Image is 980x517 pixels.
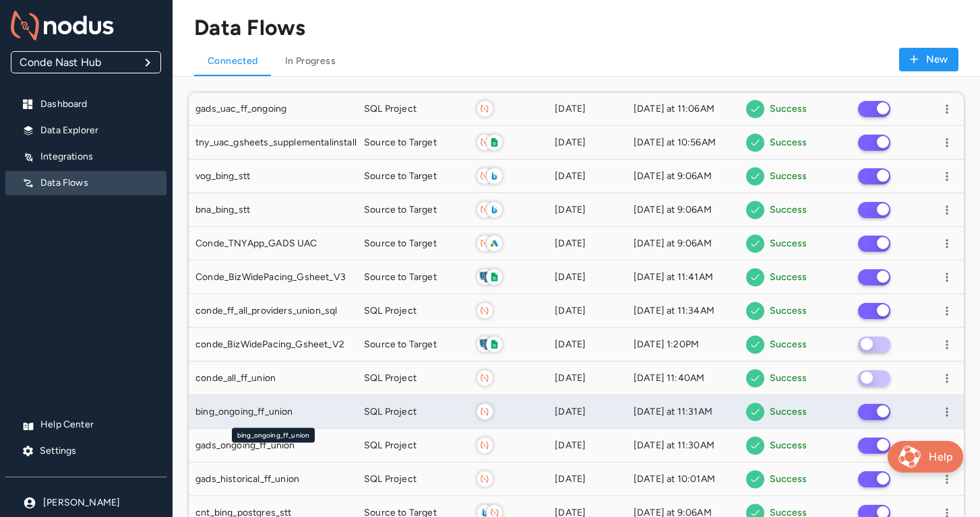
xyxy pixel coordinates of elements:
h6: Success [770,371,807,386]
img: postgresql-logo.074f70e84675d14cb7cf2a2f5c4fe27b.svg [477,337,493,352]
div: [DATE] at 9:06AM [634,237,733,250]
div: SQL Project [364,372,463,385]
h6: Success [770,169,807,184]
img: tick-icon.f5bc24c683d2b2398ade7d8537f9112a.svg [746,268,764,287]
div: SQL Project [364,304,463,318]
h4: Data Flows [194,15,306,41]
div: Source to Target [364,237,463,250]
span: Source to Target [364,237,437,250]
h6: Success [770,472,807,487]
p: [PERSON_NAME] [43,496,156,510]
div: bing_ongoing_ff_union [195,405,350,419]
button: more [937,234,957,254]
img: nodus-icon.d4978bf761c98baa44c20462b8024b68.svg [477,168,493,184]
img: nodus-icon.d4978bf761c98baa44c20462b8024b68.svg [477,202,493,217]
h6: Success [770,438,807,453]
div: SQL Project [364,405,463,419]
div: bing_ongoing_ff_union [232,428,315,443]
div: [DATE] [555,405,620,419]
img: bing-logo.b6ec7ab9ea8ffb1faca103257af27d90.svg [487,202,502,217]
button: Connected [194,41,272,76]
button: more [937,99,957,119]
span: conde_all_ff_union [195,372,276,385]
span: Source to Target [364,203,437,217]
span: Source to Target [364,338,437,351]
span: gads_historical_ff_union [195,473,299,486]
button: more [937,200,957,220]
img: google-ads-logo.cadd430e52067eef6af57da385f567ca.svg [487,236,502,251]
button: more [937,402,957,422]
span: SQL Project [364,304,417,318]
div: [DATE] at 10:56AM [634,136,733,149]
button: more [937,469,957,489]
button: more [937,436,957,456]
div: [DATE] 11:40AM [634,372,733,385]
span: gads_uac_ff_ongoing [195,102,286,116]
img: nodus-icon.d4978bf761c98baa44c20462b8024b68.svg [477,236,493,251]
div: Dashboard [5,92,166,116]
div: SQL Project [364,473,463,486]
span: Conde_TNYApp_GADS UAC [195,237,317,250]
div: Data Flows [5,171,166,195]
div: [DATE] at 11:41AM [634,271,733,284]
span: conde_ff_all_providers_union_sql [195,304,337,318]
img: tick-icon.f5bc24c683d2b2398ade7d8537f9112a.svg [746,436,764,455]
p: Settings [40,444,156,458]
button: more [937,267,957,287]
button: more [937,133,957,153]
div: [DATE] [555,136,620,149]
img: tick-icon.f5bc24c683d2b2398ade7d8537f9112a.svg [746,302,764,320]
img: nodus-icon.d4978bf761c98baa44c20462b8024b68.svg [477,303,493,318]
img: google-spreadsheet-logo.6cf59e33c0682b0607ba4aa6b75b7f24.svg [487,337,502,352]
span: Source to Target [364,170,437,183]
span: SQL Project [364,405,417,419]
div: Data Explorer [5,118,166,143]
img: nodus-icon.d4978bf761c98baa44c20462b8024b68.svg [477,438,493,453]
span: Source to Target [364,271,437,284]
span: SQL Project [364,372,417,385]
div: [DATE] [555,237,620,250]
div: gads_historical_ff_union [195,473,350,486]
span: SQL Project [364,439,417,452]
div: [DATE] at 9:06AM [634,203,733,217]
div: Conde Nast Hub [11,52,160,73]
img: tick-icon.f5bc24c683d2b2398ade7d8537f9112a.svg [746,167,764,186]
div: bna_bing_stt [195,203,350,217]
button: more [937,335,957,355]
div: [DATE] [555,473,620,486]
div: [DATE] at 9:06AM [634,170,733,183]
div: conde_BizWidePacing_Gsheet_V2 [195,338,350,351]
div: Data flow navigation links [194,41,899,76]
div: [DATE] [555,271,620,284]
p: Integrations [40,150,156,164]
div: Source to Target [364,170,463,183]
img: google-spreadsheet-logo.6cf59e33c0682b0607ba4aa6b75b7f24.svg [487,135,502,150]
div: [DATE] [555,338,620,351]
button: more [937,301,957,321]
h6: Success [770,270,807,285]
div: Conde_TNYApp_GADS UAC [195,237,350,250]
div: [DATE] at 10:01AM [634,473,733,486]
img: tick-icon.f5bc24c683d2b2398ade7d8537f9112a.svg [746,234,764,253]
p: Data Flows [40,176,156,190]
h6: Success [770,405,807,419]
div: Integrations [5,145,166,169]
span: SQL Project [364,473,417,486]
h6: Success [770,236,807,251]
h6: Success [770,337,807,352]
img: nodus-icon.d4978bf761c98baa44c20462b8024b68.svg [477,404,493,419]
div: Source to Target [364,203,463,217]
img: nodus-icon.d4978bf761c98baa44c20462b8024b68.svg [477,471,493,487]
h6: Success [770,135,807,150]
span: bna_bing_stt [195,203,250,217]
div: [DATE] [555,439,620,452]
img: nodus-icon.d4978bf761c98baa44c20462b8024b68.svg [477,101,493,116]
span: tny_uac_gsheets_supplementalinstalls [195,136,361,149]
div: Conde_BizWidePacing_Gsheet_V3 [195,271,350,284]
img: postgresql-logo.074f70e84675d14cb7cf2a2f5c4fe27b.svg [477,269,493,285]
span: vog_bing_stt [195,170,250,183]
div: [DATE] at 11:06AM [634,102,733,116]
button: In Progress [272,41,349,76]
div: Source to Target [364,136,463,149]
